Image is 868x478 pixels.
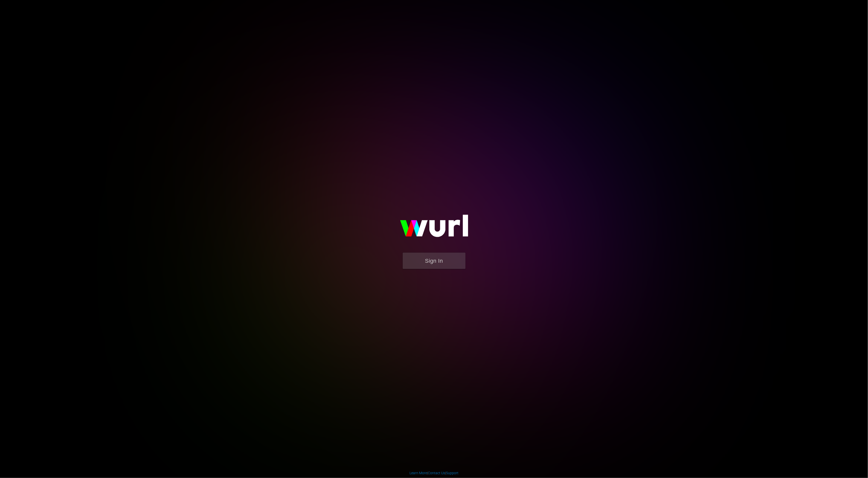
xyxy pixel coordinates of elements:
a: Contact Us [428,471,445,475]
button: Sign In [403,253,466,269]
div: | | [410,470,458,475]
a: Support [446,471,458,475]
img: wurl-logo-on-black-223613ac3d8ba8fe6dc639794a292ebdb59501304c7dfd60c99c58986ef67473.svg [384,204,484,253]
a: Learn More [410,471,427,475]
